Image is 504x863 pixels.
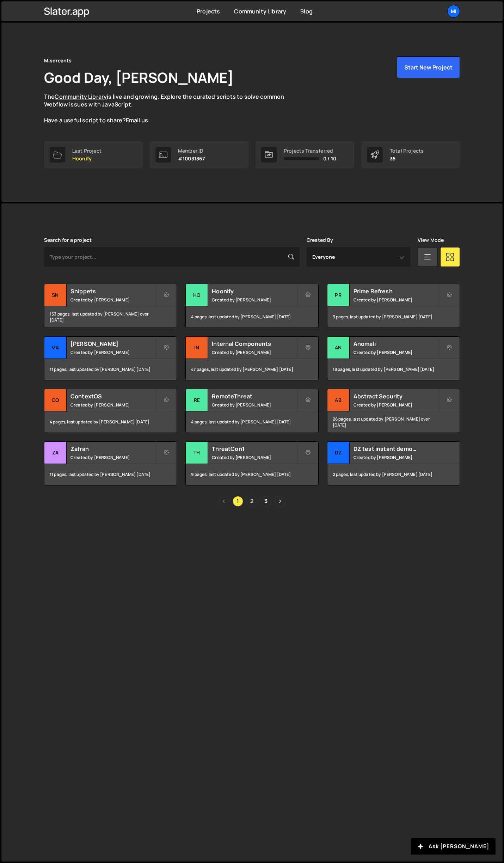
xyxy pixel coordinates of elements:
[447,5,460,18] a: Mi
[185,389,318,433] a: Re RemoteThreat Created by [PERSON_NAME] 4 pages, last updated by [PERSON_NAME] [DATE]
[284,148,336,154] div: Projects Transferred
[212,349,297,355] small: Created by [PERSON_NAME]
[212,445,297,453] h2: ThreatCon1
[354,392,438,400] h2: Abstract Security
[70,392,155,400] h2: ContextOS
[327,389,460,433] a: Ab Abstract Security Created by [PERSON_NAME] 26 pages, last updated by [PERSON_NAME] over [DATE]
[234,7,286,15] a: Community Library
[44,389,67,411] div: Co
[44,56,72,65] div: Miscreants
[354,340,438,348] h2: Anomali
[354,297,438,303] small: Created by [PERSON_NAME]
[212,402,297,408] small: Created by [PERSON_NAME]
[44,411,177,433] div: 4 pages, last updated by [PERSON_NAME] [DATE]
[44,284,67,306] div: Sn
[44,441,177,485] a: Za Zafran Created by [PERSON_NAME] 11 pages, last updated by [PERSON_NAME] [DATE]
[418,237,444,243] label: View Mode
[327,411,460,433] div: 26 pages, last updated by [PERSON_NAME] over [DATE]
[44,442,67,464] div: Za
[70,445,155,453] h2: Zafran
[327,464,460,485] div: 2 pages, last updated by [PERSON_NAME] [DATE]
[186,464,318,485] div: 9 pages, last updated by [PERSON_NAME] [DATE]
[72,148,102,154] div: Last Project
[44,68,234,87] h1: Good Day, [PERSON_NAME]
[411,838,496,855] button: Ask [PERSON_NAME]
[212,297,297,303] small: Created by [PERSON_NAME]
[327,337,350,359] div: An
[354,454,438,460] small: Created by [PERSON_NAME]
[185,284,318,328] a: Ho Hoonify Created by [PERSON_NAME] 4 pages, last updated by [PERSON_NAME] [DATE]
[354,445,438,453] h2: DZ test instant demo (delete later)
[186,284,208,306] div: Ho
[44,284,177,328] a: Sn Snippets Created by [PERSON_NAME] 153 pages, last updated by [PERSON_NAME] over [DATE]
[44,464,177,485] div: 11 pages, last updated by [PERSON_NAME] [DATE]
[327,389,350,411] div: Ab
[178,148,205,154] div: Member ID
[44,359,177,380] div: 11 pages, last updated by [PERSON_NAME] [DATE]
[70,297,155,303] small: Created by [PERSON_NAME]
[70,287,155,295] h2: Snippets
[327,284,460,328] a: Pr Prime Refresh Created by [PERSON_NAME] 9 pages, last updated by [PERSON_NAME] [DATE]
[186,337,208,359] div: In
[70,402,155,408] small: Created by [PERSON_NAME]
[44,141,143,168] a: Last Project Hoonify
[247,496,257,507] a: Page 2
[300,7,313,15] a: Blog
[44,93,298,124] p: The is live and growing. Explore the curated scripts to solve common Webflow issues with JavaScri...
[44,496,460,507] div: Pagination
[44,389,177,433] a: Co ContextOS Created by [PERSON_NAME] 4 pages, last updated by [PERSON_NAME] [DATE]
[44,237,92,243] label: Search for a project
[44,336,177,380] a: Ma [PERSON_NAME] Created by [PERSON_NAME] 11 pages, last updated by [PERSON_NAME] [DATE]
[197,7,220,15] a: Projects
[327,284,350,306] div: Pr
[44,337,67,359] div: Ma
[307,237,333,243] label: Created By
[354,402,438,408] small: Created by [PERSON_NAME]
[390,148,424,154] div: Total Projects
[186,306,318,328] div: 4 pages, last updated by [PERSON_NAME] [DATE]
[70,349,155,355] small: Created by [PERSON_NAME]
[327,359,460,380] div: 18 pages, last updated by [PERSON_NAME] [DATE]
[186,411,318,433] div: 4 pages, last updated by [PERSON_NAME] [DATE]
[72,156,102,161] p: Hoonify
[185,336,318,380] a: In Internal Components Created by [PERSON_NAME] 47 pages, last updated by [PERSON_NAME] [DATE]
[212,392,297,400] h2: RemoteThreat
[44,247,300,267] input: Type your project...
[327,306,460,328] div: 9 pages, last updated by [PERSON_NAME] [DATE]
[212,287,297,295] h2: Hoonify
[390,156,424,161] p: 35
[327,441,460,485] a: DZ DZ test instant demo (delete later) Created by [PERSON_NAME] 2 pages, last updated by [PERSON_...
[261,496,271,507] a: Page 3
[185,441,318,485] a: Th ThreatCon1 Created by [PERSON_NAME] 9 pages, last updated by [PERSON_NAME] [DATE]
[212,340,297,348] h2: Internal Components
[70,454,155,460] small: Created by [PERSON_NAME]
[212,454,297,460] small: Created by [PERSON_NAME]
[44,306,177,328] div: 153 pages, last updated by [PERSON_NAME] over [DATE]
[327,336,460,380] a: An Anomali Created by [PERSON_NAME] 18 pages, last updated by [PERSON_NAME] [DATE]
[186,359,318,380] div: 47 pages, last updated by [PERSON_NAME] [DATE]
[323,156,336,161] span: 0 / 10
[354,287,438,295] h2: Prime Refresh
[55,93,107,100] a: Community Library
[397,56,460,78] button: Start New Project
[178,156,205,161] p: #10031367
[186,389,208,411] div: Re
[186,442,208,464] div: Th
[70,340,155,348] h2: [PERSON_NAME]
[354,349,438,355] small: Created by [PERSON_NAME]
[275,496,285,507] a: Next page
[126,116,148,124] a: Email us
[327,442,350,464] div: DZ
